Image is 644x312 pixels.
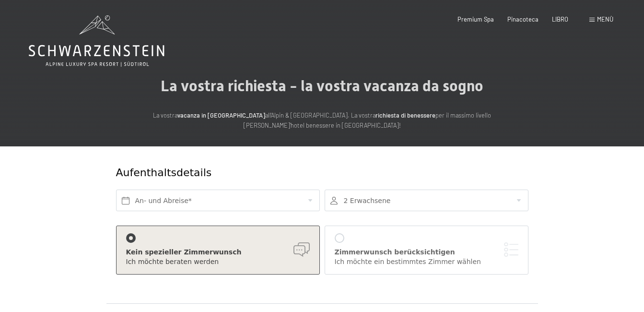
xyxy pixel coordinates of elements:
[597,15,613,23] span: Menù
[507,15,539,23] a: Pinacoteca
[177,111,265,119] strong: vacanza in [GEOGRAPHIC_DATA]
[457,15,494,23] a: Premium Spa
[335,257,518,267] div: Ich möchte ein bestimmtes Zimmer wählen
[552,15,568,23] a: LIBRO
[126,248,310,257] div: Kein spezieller Zimmerwunsch
[335,248,518,257] div: Zimmerwunsch berücksichtigen
[161,77,483,95] span: La vostra richiesta - la vostra vacanza da sogno
[126,257,310,267] div: Ich möchte beraten werden
[130,110,514,130] p: La vostra all'Alpin & [GEOGRAPHIC_DATA]. La vostra per il massimo livello [PERSON_NAME]'hotel ben...
[116,166,459,180] div: Aufenthaltsdetails
[375,111,435,119] strong: richiesta di benessere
